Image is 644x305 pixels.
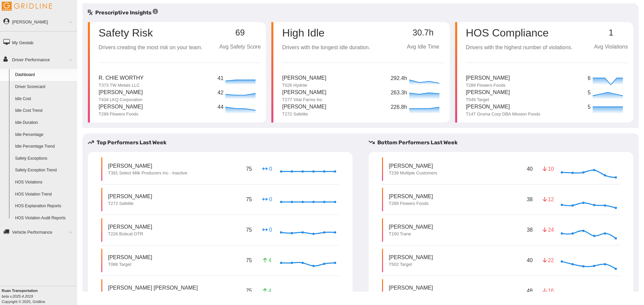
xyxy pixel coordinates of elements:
p: [PERSON_NAME] [466,103,540,111]
p: T502 Target [389,261,433,268]
p: 226.8h [391,103,408,111]
p: T277 Vital Farms Inc [282,97,326,103]
p: T289 Flowers Foods [99,111,143,117]
p: 40 [525,164,534,174]
p: 0 [262,196,273,203]
p: T026 Hydrite [282,82,326,88]
p: T147 Gruma Corp DBA Mission Foods [466,111,540,117]
p: 75 [245,194,253,205]
a: Driver Scorecard [12,81,77,93]
p: T289 Flowers Foods [466,82,510,88]
p: 75 [245,286,253,296]
h5: Bottom Performers Last Week [369,139,639,147]
p: [PERSON_NAME] [389,223,433,231]
p: 292.4h [391,74,408,83]
a: Dashboard [12,69,77,81]
p: 75 [245,225,253,235]
p: [PERSON_NAME] [108,223,152,231]
a: Idle Percentage Trend [12,141,77,153]
p: [PERSON_NAME] [466,74,510,82]
a: Safety Exception Trend [12,164,77,176]
p: 0 [262,226,273,234]
a: Idle Cost Trend [12,105,77,117]
p: 69 [219,28,261,37]
a: Idle Cost [12,93,77,105]
p: [PERSON_NAME] [389,284,433,292]
p: T549 Target [466,97,510,103]
p: 38 [525,194,534,205]
p: T272 Safelite [108,201,152,207]
p: 4 [262,256,273,264]
p: Drivers creating the most risk on your team. [99,44,202,52]
h5: Prescriptive Insights [88,9,158,17]
p: [PERSON_NAME] [282,103,326,111]
p: 24 [543,226,553,234]
p: 5 [588,89,591,97]
p: 6 [588,74,591,83]
p: [PERSON_NAME] [389,162,437,170]
a: HOS Violation Trend [12,188,77,201]
p: 40 [525,255,534,265]
p: 5 [588,103,591,111]
p: T289 Flowers Foods [389,201,433,207]
i: beta v.2025.4.2019 [2,294,33,298]
a: HOS Violations [12,176,77,188]
p: [PERSON_NAME] [389,193,433,200]
p: [PERSON_NAME] [466,88,510,97]
p: 44 [218,103,224,111]
p: T391 Select Milk Producers Inc - Inactive [108,170,187,176]
div: Copyright © 2025, Gridline [2,288,77,304]
p: Avg Idle Time [402,43,444,51]
p: [PERSON_NAME] [389,253,433,261]
a: Idle Percentage [12,129,77,141]
p: 22 [543,256,553,264]
p: [PERSON_NAME] [108,193,152,200]
p: Safety Risk [99,27,153,38]
p: Drivers with the longest idle duration. [282,44,370,52]
p: T373 TW Metals LLC [99,82,144,88]
p: T150 Trane [389,231,433,237]
p: 41 [218,74,224,83]
p: [PERSON_NAME] [108,162,187,170]
img: Gridline [2,2,52,11]
p: T434 LKQ Corporation [99,97,143,103]
p: HOS Compliance [466,27,573,38]
p: High Idle [282,27,370,38]
p: R. Chie Worthy [99,74,144,82]
p: Drivers with the highest number of violations. [466,44,573,52]
p: 48 [525,286,534,296]
p: 16 [543,287,553,295]
p: 0 [262,165,273,173]
b: Ruan Transportation [2,289,38,293]
a: HOS Violation Audit Reports [12,212,77,224]
h5: Top Performers Last Week [88,139,358,147]
p: 10 [543,165,553,173]
p: 42 [218,89,224,97]
p: Avg Violations [594,43,628,51]
p: [PERSON_NAME] [99,103,143,111]
p: 38 [525,225,534,235]
p: T239 Multiple Customers [389,170,437,176]
p: T272 Safelite [282,111,326,117]
p: 75 [245,164,253,174]
p: [PERSON_NAME] [282,74,326,82]
p: 12 [543,196,553,203]
p: [PERSON_NAME] [PERSON_NAME] [108,284,198,292]
a: Safety Exceptions [12,153,77,165]
p: Avg Safety Score [219,43,261,51]
a: HOS Explanation Reports [12,200,77,212]
p: [PERSON_NAME] [282,88,326,97]
p: [PERSON_NAME] [108,253,152,261]
p: T226 Bobcat OTR [108,231,152,237]
p: 263.3h [391,89,408,97]
p: 30.7h [402,28,444,37]
a: Idle Duration [12,117,77,129]
p: 1 [594,28,628,37]
p: 4 [262,287,273,295]
p: 75 [245,255,253,265]
p: T086 Target [108,261,152,268]
p: [PERSON_NAME] [99,88,143,97]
